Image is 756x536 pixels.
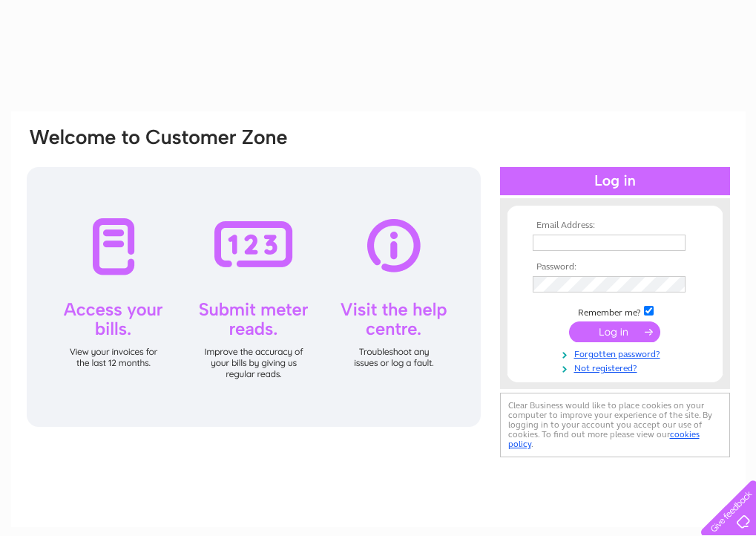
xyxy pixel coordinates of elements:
[533,346,701,360] a: Forgotten password?
[500,393,730,457] div: Clear Business would like to place cookies on your computer to improve your experience of the sit...
[569,321,660,342] input: Submit
[529,262,701,272] th: Password:
[529,220,701,231] th: Email Address:
[529,304,701,318] td: Remember me?
[533,360,701,374] a: Not registered?
[508,429,700,449] a: cookies policy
